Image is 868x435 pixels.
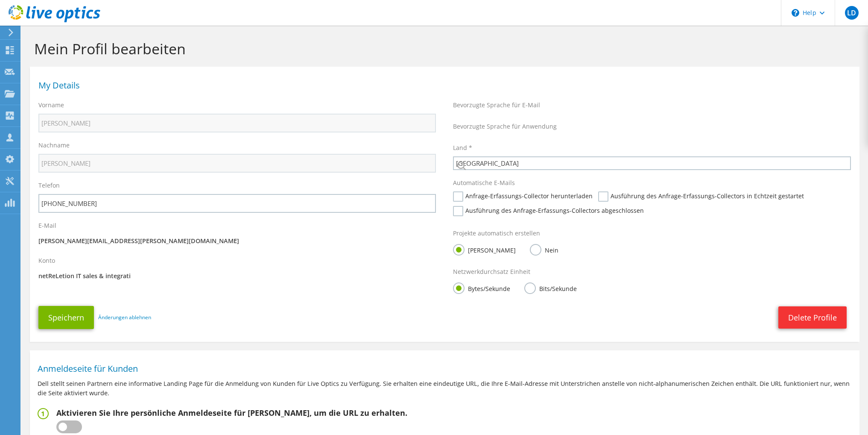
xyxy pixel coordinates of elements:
button: Speichern [38,306,94,329]
label: Ausführung des Anfrage-Erfassungs-Collectors in Echtzeit gestartet [598,191,804,202]
span: LD [845,6,859,20]
svg: \n [792,9,799,17]
p: netReLetion IT sales & integrati [38,271,436,281]
p: Dell stellt seinen Partnern eine informative Landing Page für die Anmeldung von Kunden für Live O... [38,379,852,398]
a: Delete Profile [778,306,847,329]
label: Konto [38,256,55,265]
label: Ausführung des Anfrage-Erfassungs-Collectors abgeschlossen [453,206,644,216]
label: Netzwerkdurchsatz Einheit [453,267,530,276]
h2: Aktivieren Sie Ihre persönliche Anmeldeseite für [PERSON_NAME], um die URL zu erhalten. [56,408,407,417]
label: Projekte automatisch erstellen [453,229,540,238]
a: Änderungen ablehnen [98,313,151,322]
label: [PERSON_NAME] [453,244,516,255]
label: Nachname [38,141,70,150]
label: Telefon [38,181,60,190]
label: Bits/Sekunde [524,282,577,293]
label: Land * [453,144,472,152]
label: E-Mail [38,221,56,230]
label: Bevorzugte Sprache für E-Mail [453,101,540,109]
h1: Mein Profil bearbeiten [34,40,851,58]
label: Bevorzugte Sprache für Anwendung [453,122,557,131]
label: Anfrage-Erfassungs-Collector herunterladen [453,191,593,202]
h1: My Details [38,81,847,90]
h1: Anmeldeseite für Kunden [38,364,848,373]
p: [PERSON_NAME][EMAIL_ADDRESS][PERSON_NAME][DOMAIN_NAME] [38,236,436,246]
label: Vorname [38,101,64,109]
label: Nein [530,244,558,255]
label: Bytes/Sekunde [453,282,510,293]
label: Automatische E-Mails [453,179,515,187]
